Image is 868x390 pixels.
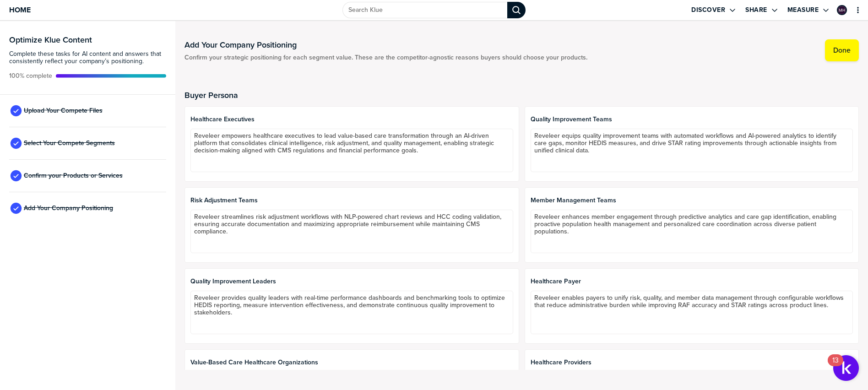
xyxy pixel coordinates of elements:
span: Member Management Teams [531,197,853,204]
h3: Optimize Klue Content [9,36,166,44]
label: Discover [691,6,725,14]
button: Done [825,39,859,61]
span: Healthcare Executives [190,116,513,123]
span: Select Your Compete Segments [24,140,115,147]
div: Marena Hildebrandt [837,5,847,15]
textarea: Reveleer empowers healthcare executives to lead value-based care transformation through an AI-dri... [190,129,513,172]
label: Measure [787,6,819,14]
textarea: Reveleer enables payers to unify risk, quality, and member data management through configurable w... [531,291,853,334]
h1: Add Your Company Positioning [184,39,587,50]
h2: Buyer Persona [184,91,859,100]
textarea: Reveleer provides quality leaders with real-time performance dashboards and benchmarking tools to... [190,291,513,334]
a: Edit Profile [836,4,848,16]
textarea: Reveleer equips quality improvement teams with automated workflows and AI-powered analytics to id... [531,129,853,172]
span: Confirm your Products or Services [24,172,123,179]
div: Search Klue [507,2,526,18]
span: Home [9,6,31,14]
textarea: Reveleer enhances member engagement through predictive analytics and care gap identification, ena... [531,210,853,253]
span: Healthcare Payer [531,278,853,285]
span: Risk Adjustment Teams [190,197,513,204]
span: Complete these tasks for AI content and answers that consistently reflect your company’s position... [9,50,166,65]
span: Confirm your strategic positioning for each segment value. These are the competitor-agnostic reas... [184,54,587,61]
span: Active [9,72,52,80]
button: Open Resource Center, 13 new notifications [833,355,859,381]
textarea: Reveleer streamlines risk adjustment workflows with NLP-powered chart reviews and HCC coding vali... [190,210,513,253]
span: Upload Your Compete Files [24,107,103,114]
img: 681bef9349d92f9c5bb33973463048bf-sml.png [838,6,846,14]
span: Add Your Company Positioning [24,205,113,212]
span: Value-Based Care Healthcare Organizations [190,359,513,366]
label: Share [745,6,767,14]
div: 13 [832,360,839,372]
span: Quality Improvement Leaders [190,278,513,285]
input: Search Klue [342,2,507,18]
label: Done [833,46,851,55]
span: Quality Improvement Teams [531,116,853,123]
span: Healthcare Providers [531,359,853,366]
